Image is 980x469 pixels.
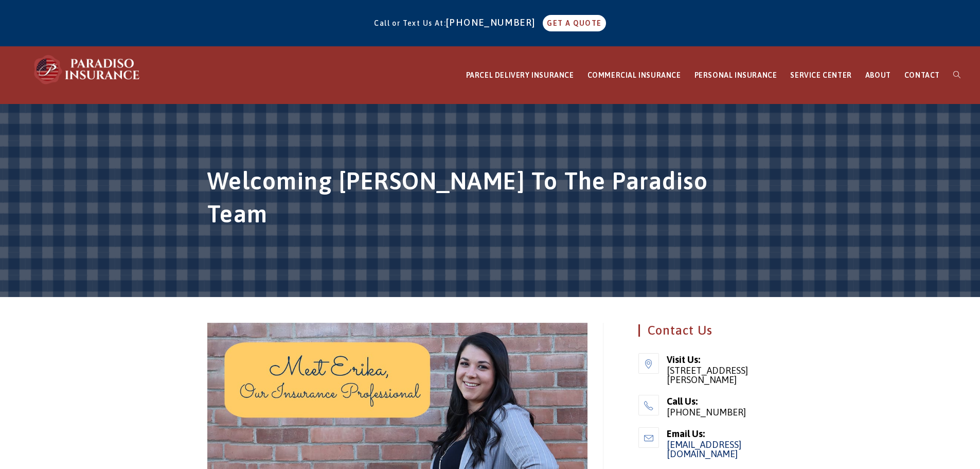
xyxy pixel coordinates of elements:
img: Paradiso Insurance [31,54,144,85]
a: [PHONE_NUMBER] [446,17,541,28]
span: [PHONE_NUMBER] [667,408,772,417]
span: PARCEL DELIVERY INSURANCE [466,71,574,79]
h4: Contact Us [638,324,772,337]
a: COMMERCIAL INSURANCE [581,47,688,104]
a: [EMAIL_ADDRESS][DOMAIN_NAME] [667,439,741,459]
span: Call or Text Us At: [374,19,446,27]
a: GET A QUOTE [543,15,605,31]
h1: Welcoming [PERSON_NAME] To The Paradiso Team [207,165,773,236]
span: SERVICE CENTER [790,71,851,79]
span: [STREET_ADDRESS][PERSON_NAME] [667,366,772,385]
span: Visit Us: [667,353,772,366]
span: PERSONAL INSURANCE [694,71,777,79]
span: ABOUT [865,71,891,79]
a: SERVICE CENTER [783,47,858,104]
a: ABOUT [859,47,898,104]
span: COMMERCIAL INSURANCE [587,71,681,79]
a: CONTACT [898,47,947,104]
a: PERSONAL INSURANCE [688,47,784,104]
a: PARCEL DELIVERY INSURANCE [459,47,581,104]
span: Email Us: [667,427,772,440]
span: Call Us: [667,395,772,408]
span: CONTACT [904,71,940,79]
